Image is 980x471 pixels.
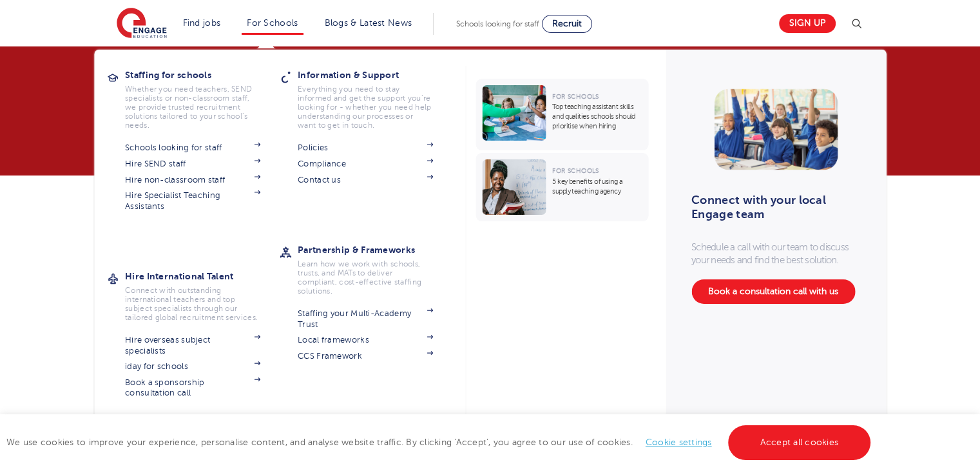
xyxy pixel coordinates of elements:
a: Hire non-classroom staff [125,175,260,185]
h3: Information & Support [298,66,452,84]
a: Hire International TalentConnect with outstanding international teachers and top subject speciali... [125,267,280,322]
a: Find jobs [183,18,221,28]
img: Engage Education [117,8,167,40]
a: Information & SupportEverything you need to stay informed and get the support you’re looking for ... [298,66,452,130]
span: For Schools [552,93,599,100]
h3: Partnership & Frameworks [298,241,452,259]
p: 5 key benefits of using a supply teaching agency [552,177,642,196]
a: Schools looking for staff [125,143,260,153]
span: For Schools [552,167,599,174]
a: Partnership & FrameworksLearn how we work with schools, trusts, and MATs to deliver compliant, co... [298,241,452,296]
a: iday for schools [125,361,260,372]
a: Hire SEND staff [125,159,260,169]
a: Blogs & Latest News [325,18,412,28]
a: Hire overseas subject specialists [125,335,260,356]
a: Policies [298,143,433,153]
a: Book a sponsorship consultation call [125,377,260,399]
span: We use cookies to improve your experience, personalise content, and analyse website traffic. By c... [6,437,874,447]
p: Learn how we work with schools, trusts, and MATs to deliver compliant, cost-effective staffing so... [298,259,433,296]
h3: Staffing for schools [125,66,280,84]
a: Contact us [298,175,433,185]
p: Whether you need teachers, SEND specialists or non-classroom staff, we provide trusted recruitmen... [125,85,260,130]
p: Everything you need to stay informed and get the support you’re looking for - whether you need he... [298,85,433,130]
a: Accept all cookies [728,425,871,460]
span: Recruit [552,19,582,28]
a: For SchoolsTop teaching assistant skills and qualities schools should prioritise when hiring [476,79,651,150]
a: Staffing your Multi-Academy Trust [298,308,433,330]
a: Book a consultation call with us [691,279,855,304]
a: Cookie settings [646,437,712,447]
a: For Schools [247,18,298,28]
a: Local frameworks [298,335,433,345]
h3: Connect with your local Engage team [691,193,852,221]
h3: Hire International Talent [125,267,280,285]
a: Hire Specialist Teaching Assistants [125,190,260,212]
p: Schedule a call with our team to discuss your needs and find the best solution. [691,241,860,266]
a: Staffing for schoolsWhether you need teachers, SEND specialists or non-classroom staff, we provid... [125,66,280,130]
p: Top teaching assistant skills and qualities schools should prioritise when hiring [552,102,642,131]
span: Schools looking for staff [456,19,539,28]
a: Recruit [542,15,592,33]
a: Compliance [298,159,433,169]
a: Sign up [779,14,836,33]
p: Connect with outstanding international teachers and top subject specialists through our tailored ... [125,286,260,322]
a: CCS Framework [298,351,433,361]
a: For Schools5 key benefits of using a supply teaching agency [476,153,651,221]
